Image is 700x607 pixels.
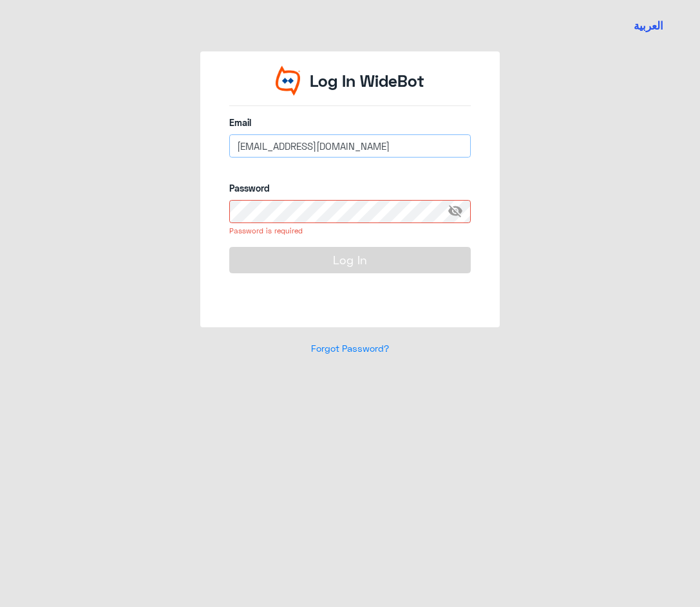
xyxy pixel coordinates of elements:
button: العربية [634,18,663,34]
span: visibility_off [448,200,471,223]
p: Log In WideBot [310,69,424,93]
small: Password is required [229,226,303,235]
label: Email [229,116,471,129]
button: Log In [229,247,471,273]
a: Switch language [626,10,671,42]
label: Password [229,181,471,195]
a: Forgot Password? [311,343,389,354]
input: Enter your email here... [229,134,471,158]
img: Widebot Logo [276,66,300,96]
